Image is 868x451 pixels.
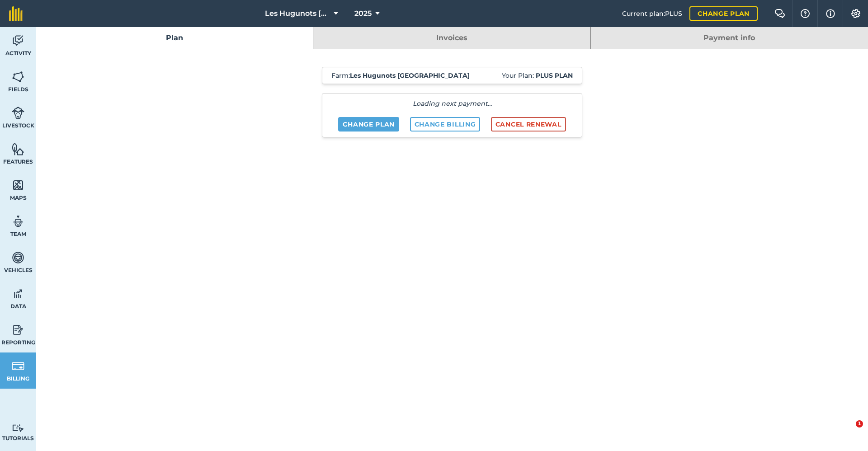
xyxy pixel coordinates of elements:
strong: Les Hugunots [GEOGRAPHIC_DATA] [350,71,470,80]
img: svg+xml;base64,PD94bWwgdmVyc2lvbj0iMS4wIiBlbmNvZGluZz0idXRmLTgiPz4KPCEtLSBHZW5lcmF0b3I6IEFkb2JlIE... [12,424,24,432]
a: Invoices [313,27,590,49]
a: Plan [36,27,313,49]
span: Current plan : PLUS [622,9,682,19]
img: svg+xml;base64,PD94bWwgdmVyc2lvbj0iMS4wIiBlbmNvZGluZz0idXRmLTgiPz4KPCEtLSBHZW5lcmF0b3I6IEFkb2JlIE... [12,323,24,337]
span: 2025 [354,8,372,19]
span: Les Hugunots [GEOGRAPHIC_DATA] [265,8,330,19]
iframe: Intercom live chat [837,420,859,442]
img: svg+xml;base64,PHN2ZyB4bWxucz0iaHR0cDovL3d3dy53My5vcmcvMjAwMC9zdmciIHdpZHRoPSIxNyIgaGVpZ2h0PSIxNy... [826,8,835,19]
strong: Plus plan [536,71,573,80]
span: Farm : [331,71,470,80]
em: Loading next payment... [413,99,492,108]
img: svg+xml;base64,PD94bWwgdmVyc2lvbj0iMS4wIiBlbmNvZGluZz0idXRmLTgiPz4KPCEtLSBHZW5lcmF0b3I6IEFkb2JlIE... [12,106,24,120]
img: A cog icon [850,9,861,18]
img: svg+xml;base64,PD94bWwgdmVyc2lvbj0iMS4wIiBlbmNvZGluZz0idXRmLTgiPz4KPCEtLSBHZW5lcmF0b3I6IEFkb2JlIE... [12,34,24,47]
img: svg+xml;base64,PD94bWwgdmVyc2lvbj0iMS4wIiBlbmNvZGluZz0idXRmLTgiPz4KPCEtLSBHZW5lcmF0b3I6IEFkb2JlIE... [12,215,24,228]
button: Cancel renewal [491,117,566,132]
a: Change billing [410,117,481,132]
img: svg+xml;base64,PD94bWwgdmVyc2lvbj0iMS4wIiBlbmNvZGluZz0idXRmLTgiPz4KPCEtLSBHZW5lcmF0b3I6IEFkb2JlIE... [12,251,24,264]
a: Change plan [689,6,758,21]
a: Change plan [338,117,399,132]
span: 1 [856,420,863,428]
img: svg+xml;base64,PHN2ZyB4bWxucz0iaHR0cDovL3d3dy53My5vcmcvMjAwMC9zdmciIHdpZHRoPSI1NiIgaGVpZ2h0PSI2MC... [12,179,24,192]
img: svg+xml;base64,PHN2ZyB4bWxucz0iaHR0cDovL3d3dy53My5vcmcvMjAwMC9zdmciIHdpZHRoPSI1NiIgaGVpZ2h0PSI2MC... [12,70,24,84]
a: Payment info [591,27,868,49]
span: Your Plan: [502,71,573,80]
img: svg+xml;base64,PD94bWwgdmVyc2lvbj0iMS4wIiBlbmNvZGluZz0idXRmLTgiPz4KPCEtLSBHZW5lcmF0b3I6IEFkb2JlIE... [12,287,24,301]
img: fieldmargin Logo [9,6,23,21]
img: Two speech bubbles overlapping with the left bubble in the forefront [774,9,785,18]
img: svg+xml;base64,PD94bWwgdmVyc2lvbj0iMS4wIiBlbmNvZGluZz0idXRmLTgiPz4KPCEtLSBHZW5lcmF0b3I6IEFkb2JlIE... [12,359,24,373]
img: A question mark icon [800,9,811,18]
img: svg+xml;base64,PHN2ZyB4bWxucz0iaHR0cDovL3d3dy53My5vcmcvMjAwMC9zdmciIHdpZHRoPSI1NiIgaGVpZ2h0PSI2MC... [12,142,24,156]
